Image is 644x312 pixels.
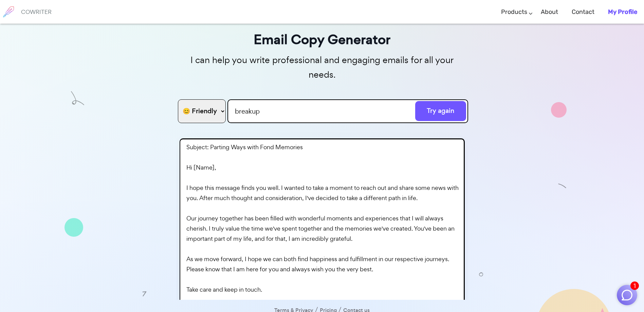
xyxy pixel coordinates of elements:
span: 1 [630,281,639,290]
h3: Email Copy Generator [176,29,468,50]
button: 1 [617,285,637,305]
input: What's the email about? (name, subject, action, etc) [227,99,468,123]
button: Try again [415,101,466,121]
h6: COWRITER [21,9,52,15]
img: shape [479,272,483,276]
b: My Profile [608,8,637,16]
img: shape [551,102,567,118]
img: shape [65,218,83,237]
a: My Profile [608,2,637,22]
a: About [541,2,558,22]
img: shape [558,182,567,190]
img: Close chat [621,289,633,301]
a: Products [501,2,527,22]
img: shape [71,91,84,105]
p: I can help you write professional and engaging emails for all your needs. [176,53,468,82]
a: Contact [572,2,594,22]
img: shape [142,291,148,297]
